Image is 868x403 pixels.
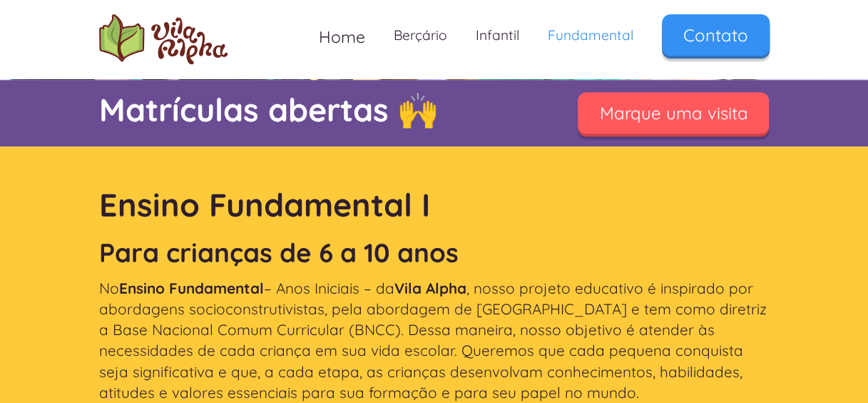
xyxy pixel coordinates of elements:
strong: Para crianças de 6 a 10 anos [99,236,459,269]
a: Home [305,14,379,59]
p: Matrículas abertas 🙌 [99,87,541,132]
img: logo Escola Vila Alpha [99,14,228,64]
a: Contato [662,14,770,56]
a: Infantil [461,14,533,56]
strong: Vila Alpha [394,279,466,297]
strong: Ensino Fundamental [119,279,264,297]
p: No – Anos Iniciais – da , nosso projeto educativo é inspirado por abordagens socioconstrutivistas... [99,278,770,403]
span: Home [319,26,365,47]
a: Marque uma visita [578,92,769,134]
a: Fundamental [533,14,648,56]
a: home [99,14,228,64]
a: Berçário [379,14,461,56]
h1: Ensino Fundamental I [99,182,770,227]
